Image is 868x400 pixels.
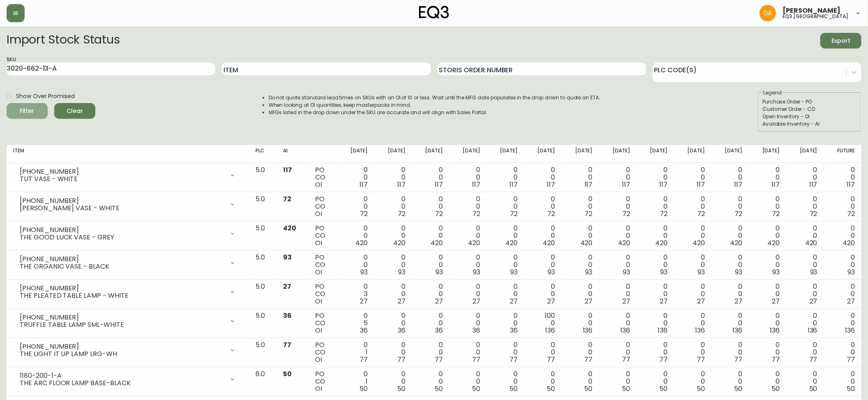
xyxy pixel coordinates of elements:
[419,225,443,247] div: 0 0
[585,180,593,189] span: 117
[283,340,291,349] span: 77
[360,180,368,189] span: 117
[773,267,780,277] span: 93
[435,180,443,189] span: 117
[760,5,776,21] img: dd1a7e8db21a0ac8adbf82b84ca05374
[276,145,309,163] th: AI
[568,254,592,276] div: 0 0
[568,225,592,247] div: 0 0
[681,370,705,393] div: 0 0
[13,283,242,301] div: [PHONE_NUMBER]THE PLEATED TABLE LAMP - WHITE
[343,312,368,334] div: 0 5
[249,145,276,163] th: PLC
[809,355,817,364] span: 77
[568,370,592,393] div: 0 0
[718,370,742,393] div: 0 0
[13,166,242,184] div: [PHONE_NUMBER]TUT VASE - WHITE
[772,297,780,306] span: 27
[356,238,368,248] span: 420
[585,355,593,364] span: 77
[718,195,742,218] div: 0 0
[315,254,330,276] div: PO CO
[658,326,668,335] span: 136
[599,145,637,163] th: [DATE]
[456,254,480,276] div: 0 0
[20,175,224,183] div: TUT VASE - WHITE
[793,283,817,305] div: 0 0
[755,312,780,334] div: 0 0
[315,195,330,218] div: PO CO
[660,297,668,306] span: 27
[606,254,630,276] div: 0 0
[755,166,780,189] div: 0 0
[622,355,630,364] span: 77
[606,166,630,189] div: 0 0
[622,180,630,189] span: 117
[568,341,592,363] div: 0 0
[585,267,593,277] span: 93
[637,145,674,163] th: [DATE]
[269,94,601,101] li: Do not quote standard lead times on SKUs with an OI of 10 or less. Wait until the MFG date popula...
[681,254,705,276] div: 0 0
[622,297,630,306] span: 27
[315,341,330,363] div: PO CO
[20,205,224,212] div: [PERSON_NAME] VASE - WHITE
[698,267,705,277] span: 93
[20,292,224,299] div: THE PLEATED TABLE LAMP - WHITE
[772,355,780,364] span: 77
[249,309,276,338] td: 5.0
[845,326,855,335] span: 136
[546,326,555,335] span: 136
[659,355,668,364] span: 77
[531,283,555,305] div: 0 0
[783,14,848,19] h5: eq3 [GEOGRAPHIC_DATA]
[681,195,705,218] div: 0 0
[398,209,405,218] span: 72
[531,312,555,334] div: 100 0
[824,145,861,163] th: Future
[562,145,599,163] th: [DATE]
[343,195,368,218] div: 0 0
[343,341,368,363] div: 0 1
[580,238,593,248] span: 420
[531,370,555,393] div: 0 0
[660,209,668,218] span: 72
[20,255,224,263] div: [PHONE_NUMBER]
[711,145,749,163] th: [DATE]
[659,180,668,189] span: 117
[548,297,555,306] span: 27
[734,180,743,189] span: 117
[419,166,443,189] div: 0 0
[509,355,518,364] span: 77
[660,267,668,277] span: 93
[606,195,630,218] div: 0 0
[809,180,817,189] span: 117
[793,166,817,189] div: 0 0
[397,355,405,364] span: 77
[749,145,786,163] th: [DATE]
[734,209,742,218] span: 72
[419,283,443,305] div: 0 0
[531,225,555,247] div: 0 0
[20,372,224,379] div: 1180-200-1-A
[393,238,405,248] span: 420
[606,283,630,305] div: 0 0
[681,283,705,305] div: 0 0
[20,168,224,175] div: [PHONE_NUMBER]
[343,225,368,247] div: 0 0
[820,33,861,48] button: Export
[456,283,480,305] div: 0 0
[13,312,242,330] div: [PHONE_NUMBER]TRUFFLE TABLE LAMP SML-WHITE
[681,341,705,363] div: 0 0
[16,92,75,101] span: Show Over Promised
[20,197,224,205] div: [PHONE_NUMBER]
[681,225,705,247] div: 0 0
[315,166,330,189] div: PO CO
[315,355,322,364] span: OI
[20,234,224,241] div: THE GOOD LUCK VASE - GREY
[54,103,95,119] button: Clear
[568,312,592,334] div: 0 0
[381,283,405,305] div: 0 0
[509,180,518,189] span: 117
[473,267,480,277] span: 93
